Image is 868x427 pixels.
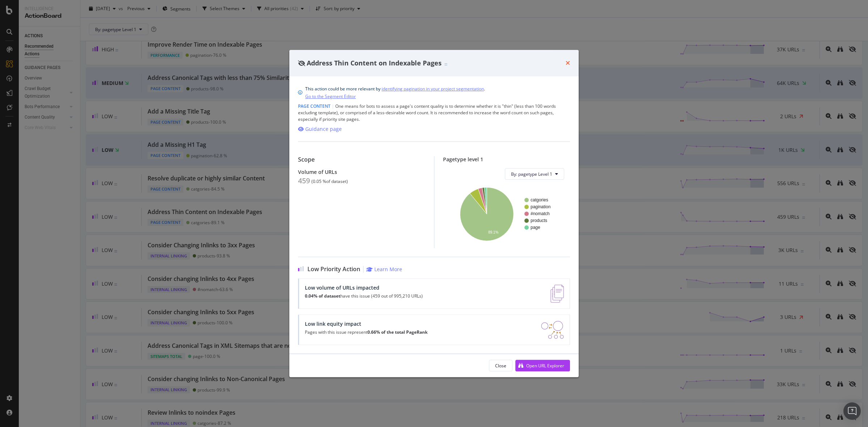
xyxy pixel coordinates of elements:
div: Volume of URLs [298,169,425,175]
text: #nomatch [531,212,550,217]
span: Address Thin Content on Indexable Pages [307,59,442,67]
button: Open URL Explorer [515,360,570,371]
strong: 0.04% of dataset [305,293,340,299]
div: Guidance page [305,125,342,133]
text: 89.1% [488,230,498,234]
p: Pages with this issue represent [305,330,427,335]
div: Open Intercom Messenger [843,402,861,420]
div: ( 0.05 % of dataset ) [311,179,348,184]
img: Equal [444,63,447,65]
a: Go to the Segment Editor [305,93,356,100]
div: 459 [298,176,310,185]
div: Low link equity impact [305,321,427,327]
a: Guidance page [298,125,342,133]
text: page [531,225,540,230]
div: Scope [298,156,425,163]
div: One means for bots to assess a page's content quality is to determine whether it is "thin" (less ... [298,103,570,123]
img: DDxVyA23.png [541,321,564,339]
text: products [531,218,547,223]
p: have this issue (459 out of 995,210 URLs) [305,294,423,299]
a: identifying pagination in your project segmentation [382,85,484,93]
svg: A chart. [449,185,564,242]
div: eye-slash [298,60,305,66]
span: By: pagetype Level 1 [511,171,552,177]
a: Learn More [366,266,402,273]
div: Learn More [374,266,402,273]
img: e5DMFwAAAABJRU5ErkJggg== [550,285,564,303]
span: Low Priority Action [307,266,360,273]
span: Page Content [298,103,331,109]
div: times [566,59,570,68]
div: This action could be more relevant by . [305,85,485,100]
div: Close [495,363,506,369]
button: By: pagetype Level 1 [505,168,564,180]
div: Open URL Explorer [526,363,564,369]
div: Pagetype level 1 [443,156,570,162]
div: Low volume of URLs impacted [305,285,423,291]
div: info banner [298,85,570,100]
span: | [332,103,334,109]
button: Close [489,360,512,371]
div: modal [289,50,579,377]
strong: 0.66% of the total PageRank [367,329,427,335]
text: pagination [531,205,550,210]
text: catgories [531,198,548,203]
